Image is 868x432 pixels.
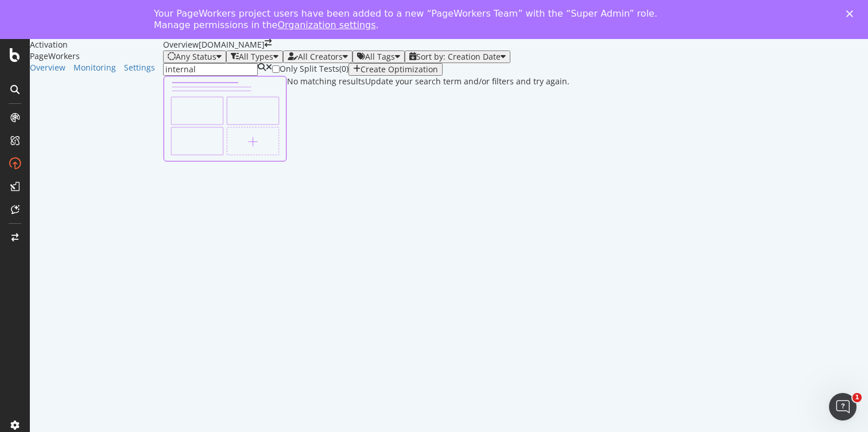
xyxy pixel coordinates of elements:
[352,50,405,63] button: All Tags
[176,52,216,61] div: Any Status
[226,50,283,63] button: All Types
[361,65,438,74] div: Create Optimization
[30,50,163,62] div: PageWorkers
[124,62,155,73] a: Settings
[280,63,339,76] div: Only Split Tests
[283,50,352,63] button: All Creators
[73,62,116,73] a: Monitoring
[154,8,696,31] div: Your PageWorkers project users have been added to a new “PageWorkers Team” with the “Super Admin”...
[298,52,343,61] div: All Creators
[239,52,273,61] div: All Types
[405,50,510,63] button: Sort by: Creation Date
[339,63,348,76] div: ( 0 )
[846,10,858,17] div: Close
[163,50,226,63] button: Any Status
[265,39,272,47] div: arrow-right-arrow-left
[416,52,501,61] div: Sort by: Creation Date
[30,62,65,73] a: Overview
[163,63,258,76] input: Search an Optimization
[287,76,365,162] div: No matching results
[348,63,443,76] button: Create Optimization
[277,20,375,30] a: Organization settings
[829,393,857,421] iframe: Intercom live chat
[163,39,199,50] div: Overview
[852,393,862,402] span: 1
[199,39,265,50] div: [DOMAIN_NAME]
[30,39,163,50] div: Activation
[365,76,569,162] div: Update your search term and/or filters and try again.
[163,76,287,162] img: svg%3e
[365,52,395,61] div: All Tags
